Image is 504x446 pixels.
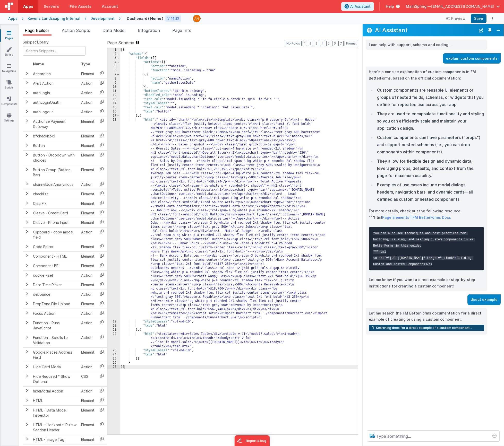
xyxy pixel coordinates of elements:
td: authLoginOauth [31,98,79,107]
span: MainSpring — [406,4,431,9]
li: Examples of use cases include modal dialogs, headers, navigation bars, and dynamic cards—all defi... [375,181,484,203]
div: 27 [107,365,120,369]
td: Cleave - Credit Card [31,208,79,218]
div: Apps [8,16,18,21]
td: Action [79,270,97,280]
td: CSS [79,372,97,386]
td: Element [79,405,97,420]
button: New Chat [477,27,485,34]
td: authLogout [31,107,79,117]
span: Integration [138,28,160,33]
button: 7 [338,41,344,46]
p: direct example [471,296,498,303]
div: 25 [107,357,120,361]
td: Action [79,180,97,189]
td: hideModal Action [31,386,79,396]
div: 18 [107,118,120,320]
td: Element [79,141,97,150]
td: Action [79,78,97,88]
button: 2 [308,41,313,46]
p: Let me search the FM BetterForms documentation for a direct example of creating or using a custom... [369,310,484,323]
li: They allow for flexible design and dynamic data, leveraging props, defaults, and context from the... [375,158,484,179]
div: V: 14.23 [165,15,181,22]
div: 9 [107,81,120,85]
button: Toggle Pin [486,27,493,34]
td: Element [79,251,97,261]
td: Component BF [31,261,79,270]
td: Authorize Payment Gateway [31,117,79,131]
div: 1 [107,48,120,52]
td: DropZone File Upload [31,299,79,309]
div: 24 [107,353,120,357]
div: 4 [107,60,120,64]
td: Action [79,386,97,396]
div: 7 [107,73,120,77]
td: Action [79,362,97,372]
div: Development [90,16,115,21]
p: Here's a concise explanation of custom components in FM BetterForms, based on the official docume... [369,69,484,81]
img: 63cd5caa8a31f9d016618d4acf466499 [193,15,200,22]
td: Element [79,69,97,79]
div: 8 [107,77,120,81]
td: Cleave - Phone Input [31,218,79,227]
div: 15 [107,106,120,110]
td: Element [79,435,97,444]
h2: AI Assistant [375,27,476,33]
span: Name [33,62,44,66]
div: 11 [107,89,120,93]
div: 26 [107,361,120,365]
td: Action [79,88,97,98]
td: Element [79,347,97,362]
td: Button Group (Button Bar) [31,165,79,180]
td: cookie - set [31,270,79,280]
td: Action [79,98,97,107]
td: Code Editor [31,242,79,251]
button: Close [495,27,502,34]
button: 4 [320,41,325,46]
td: Button - Dropdown with choices [31,150,79,165]
div: 5 [107,64,120,68]
button: MainSpring — [EMAIL_ADDRESS][DOMAIN_NAME] [406,4,500,9]
div: 21 [107,328,120,332]
span: Page Info [172,28,192,33]
input: Search Snippets ... [23,46,86,56]
button: 5 [326,41,331,46]
td: HTML - Image Tag [31,435,79,444]
h4: Dashboard ( Home ) [127,16,163,20]
div: 20 [107,324,120,328]
td: channelJoinAnonymous [31,180,79,189]
td: Action [79,290,97,299]
td: Element [79,261,97,270]
p: For more details, check out the following resource: """html [369,208,484,221]
td: Action [79,309,97,318]
td: Hide Card Modal [31,362,79,372]
td: Accordion [31,69,79,79]
div: 22 [107,332,120,348]
td: bfcheckbox1 [31,131,79,141]
div: 12 [107,93,120,97]
td: Element [79,218,97,227]
button: Format [345,41,358,46]
div: 23 [107,348,120,353]
td: Function - Runs JavaScript [31,318,79,333]
td: Element [79,242,97,251]
span: [EMAIL_ADDRESS][DOMAIN_NAME] [431,4,494,9]
li: They are used to encapsulate functionality and styling so you can efficiently scale and maintain ... [375,110,484,132]
span: File Assets [70,4,92,9]
td: Google Places Address Field [31,347,79,362]
code: You can also see techniques and best practices for building, reusing, and nesting custom componen... [373,232,475,266]
td: Action [79,227,97,242]
span: Page Builder [25,28,49,33]
td: checklist [31,189,79,199]
p: Let me know if you want a direct example or step-by-step instructions for creating a custom compo... [369,277,484,289]
td: Element [79,299,97,309]
td: HTML [31,396,79,405]
span: Help [386,4,394,9]
td: Alert Action [31,78,79,88]
span: Apps [23,4,33,9]
span: Data Model [102,28,125,33]
td: HTML - Data Model Inspector [31,405,79,420]
td: Element [79,396,97,405]
td: debounce [31,290,79,299]
button: 1 [303,41,307,46]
